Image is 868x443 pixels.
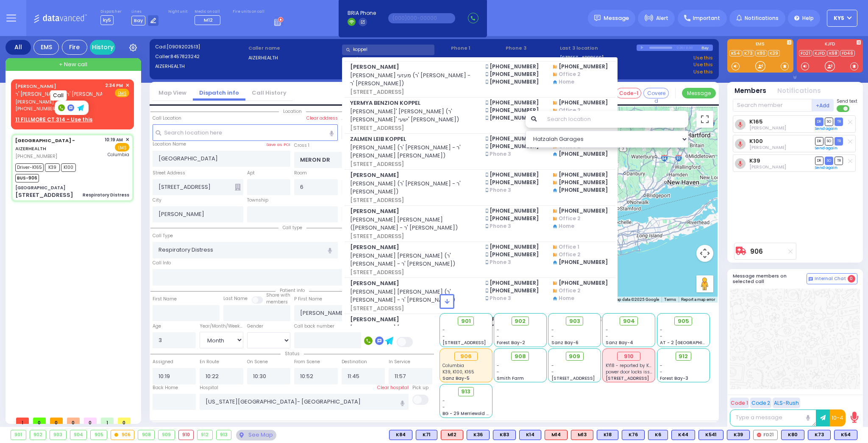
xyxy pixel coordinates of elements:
img: home-telephone.png [553,253,557,257]
span: 8457823242 [170,53,200,60]
span: [PHONE_NUMBER] [490,99,539,107]
span: [PHONE_NUMBER] [559,279,608,287]
span: [PHONE_NUMBER] [490,207,539,215]
span: 0 [848,275,855,283]
div: EMS [33,40,59,55]
span: [STREET_ADDRESS] [350,88,475,96]
span: [PHONE_NUMBER] [559,150,608,158]
img: smartphone.png [486,108,488,112]
a: Map View [152,89,193,97]
span: [PHONE_NUMBER] [490,63,539,70]
label: En Route [200,359,219,365]
img: smartphone.png [486,216,488,221]
label: P First Name [294,296,322,303]
div: 913 [217,430,231,440]
img: home-telephone.png [553,65,557,69]
div: ALS [441,430,463,440]
span: [PERSON_NAME] [350,243,475,252]
img: smartphone.png [486,245,488,249]
span: Home [559,222,574,230]
div: BLS [671,430,695,440]
div: BLS [622,430,645,440]
span: ky5 [834,14,844,22]
span: [PERSON_NAME]' [PERSON_NAME] (ר' [PERSON_NAME]' ישעי' [PERSON_NAME]) [350,107,475,124]
span: [PERSON_NAME] [350,63,475,71]
img: smartphone.png [486,80,488,84]
img: message.svg [594,15,601,21]
img: home-telephone.png [553,217,557,221]
span: 901 [461,317,471,325]
span: [PHONE_NUMBER] [490,107,539,114]
a: K39 [749,157,760,164]
div: 903 [50,430,66,440]
span: Office 2 [559,107,580,114]
span: DR [815,157,823,165]
div: 908 [138,430,154,440]
label: Assigned [153,359,173,365]
label: Back Home [153,384,178,391]
span: ✕ [125,136,129,143]
span: [PERSON_NAME] [350,207,475,216]
span: BUS-906 [15,174,39,182]
input: Search a contact [342,45,434,55]
div: BLS [727,430,750,440]
span: [STREET_ADDRESS] [350,196,475,205]
span: DR [815,118,823,126]
button: ky5 [827,10,857,27]
img: smartphone.png [486,260,488,264]
span: Send text [837,98,857,104]
span: [STREET_ADDRESS] [350,124,475,132]
span: [STREET_ADDRESS] [350,160,475,168]
u: EMS [118,90,127,97]
div: 905 [91,430,107,440]
span: [PHONE_NUMBER] [559,186,608,194]
img: smartphone.png [486,180,488,185]
a: [PERSON_NAME] [15,83,56,90]
span: ✕ [125,82,129,89]
label: KJFD [797,42,863,48]
span: Jacob Gluck [749,164,786,170]
span: [PHONE_NUMBER] [490,287,539,294]
a: Use this [693,61,713,68]
span: Phone 3 [490,222,511,230]
span: [PERSON_NAME] (ר' [PERSON_NAME] - ר' [PERSON_NAME] [PERSON_NAME]) [350,143,475,160]
label: Areas [342,115,354,122]
label: Apt [247,170,255,177]
div: Fire [62,40,87,55]
span: [PHONE_NUMBER] [490,243,539,251]
img: smartphone.png [486,252,488,257]
label: Medic on call [195,9,223,14]
label: Cad: [155,43,246,50]
label: Night unit [168,9,187,14]
div: BLS [493,430,516,440]
label: Caller: [155,53,246,60]
div: BLS [698,430,723,440]
div: BLS [808,430,831,440]
img: home-telephone.png [553,181,557,185]
span: TR [835,157,843,165]
input: Search hospital [200,394,409,410]
span: ZALMEN LEIB KOPPEL [350,135,475,143]
span: DR [815,137,823,145]
span: Yossi Greenfeld [749,125,786,131]
button: Internal Chat 0 [807,273,857,284]
span: 2:34 PM [105,82,123,89]
img: home-telephone.png [553,209,557,213]
span: [PERSON_NAME] [350,279,475,288]
a: Use this [693,54,713,62]
label: Gender [247,323,263,330]
span: Office 2 [559,251,580,258]
a: K68 [827,50,839,56]
span: [PHONE_NUMBER] [490,279,539,287]
label: Call Location [153,115,181,122]
span: Office 2 [559,215,580,222]
span: Important [693,14,720,22]
label: Hospital [200,384,218,391]
a: [STREET_ADDRESS] [560,54,604,62]
span: [PERSON_NAME] [350,171,475,179]
img: smartphone.png [486,101,488,105]
label: Floor [342,170,352,177]
span: Office 2 [559,70,580,78]
input: (000)000-00000 [388,13,455,23]
a: Use this [693,68,713,76]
